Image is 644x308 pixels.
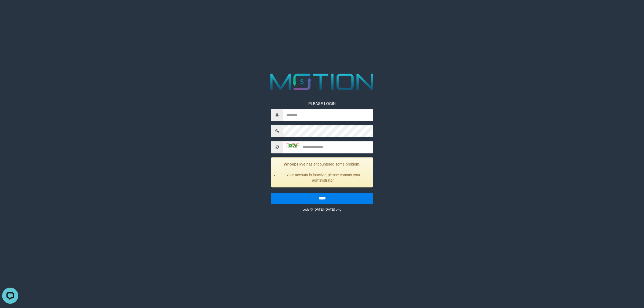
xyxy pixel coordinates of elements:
[284,162,300,166] strong: Whoops!
[271,157,373,187] div: We has encountered some problem.
[302,208,341,211] small: code © [DATE]-[DATE] dwg
[271,101,373,106] p: PLEASE LOGIN
[2,2,18,18] button: Open LiveChat chat widget
[266,71,378,93] img: MOTION_logo.png
[286,143,299,148] img: captcha
[278,172,369,183] li: Your account is inactive, please contact your administrator.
